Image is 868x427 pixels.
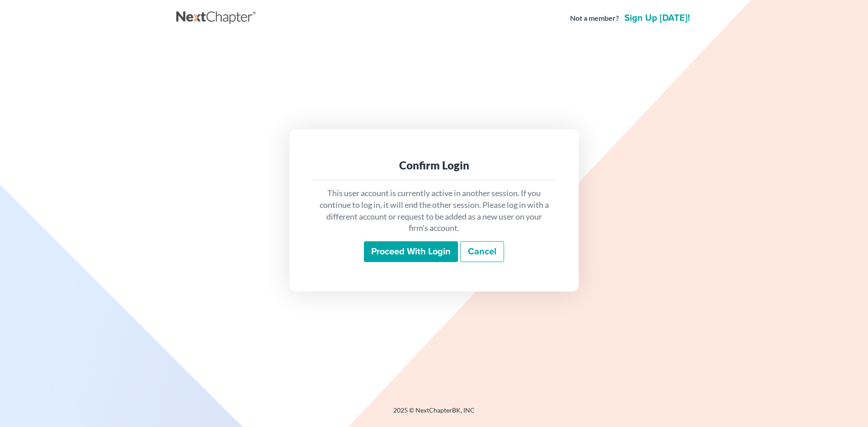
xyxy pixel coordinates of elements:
p: This user account is currently active in another session. If you continue to log in, it will end ... [318,188,550,234]
strong: Not a member? [570,13,619,23]
a: Sign up [DATE]! [623,14,692,23]
a: Cancel [460,241,504,262]
input: Proceed with login [364,241,458,262]
div: Confirm Login [318,158,550,173]
div: 2025 © NextChapterBK, INC [176,406,692,422]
